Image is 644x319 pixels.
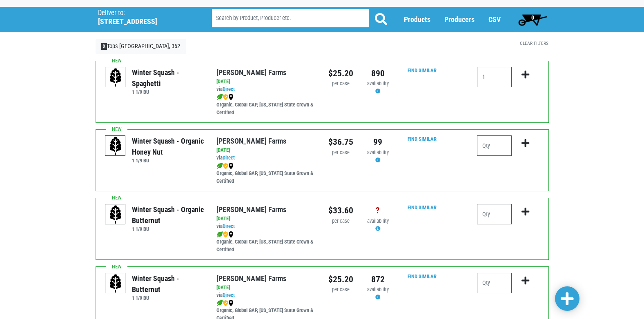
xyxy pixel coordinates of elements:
[216,231,223,238] img: leaf-e5c59151409436ccce96b2ca1b28e03c.png
[216,68,286,77] a: [PERSON_NAME] Farms
[216,93,316,117] div: Organic, Global GAP, [US_STATE] State Grown & Certified
[365,273,390,286] div: 872
[328,286,353,294] div: per case
[132,226,204,232] h6: 1 1/9 BU
[98,7,197,26] span: Tops Nottingham, 362 (620 Nottingham Rd, Syracuse, NY 13210, USA)
[365,67,390,80] div: 890
[132,295,204,301] h6: 1 1/9 BU
[531,14,534,21] span: 0
[520,40,548,46] a: Clear Filters
[328,273,353,286] div: $25.20
[216,274,286,283] a: [PERSON_NAME] Farms
[132,135,204,157] div: Winter Squash - Organic Honey Nut
[216,230,316,254] div: Organic, Global GAP, [US_STATE] State Grown & Certified
[408,273,437,279] a: Find Similar
[488,15,501,24] a: CSV
[216,137,286,145] a: [PERSON_NAME] Farms
[228,163,234,169] img: map_marker-0e94453035b3232a4d21701695807de9.png
[105,67,126,88] img: placeholder-variety-43d6402dacf2d531de610a020419775a.svg
[216,78,316,86] div: [DATE]
[216,162,316,185] div: Organic, Global GAP, [US_STATE] State Grown & Certified
[105,273,126,294] img: placeholder-variety-43d6402dacf2d531de610a020419775a.svg
[477,135,512,156] input: Qty
[101,43,107,50] span: X
[223,300,228,306] img: safety-e55c860ca8c00a9c171001a62a92dabd.png
[132,67,204,89] div: Winter Squash - Spaghetti
[367,286,389,292] span: availability
[216,94,223,100] img: leaf-e5c59151409436ccce96b2ca1b28e03c.png
[105,136,126,156] img: placeholder-variety-43d6402dacf2d531de610a020419775a.svg
[132,273,204,295] div: Winter Squash - Butternut
[228,300,234,306] img: map_marker-0e94453035b3232a4d21701695807de9.png
[408,204,437,210] a: Find Similar
[96,39,186,54] a: XTops [GEOGRAPHIC_DATA], 362
[408,67,437,73] a: Find Similar
[444,15,475,24] a: Producers
[328,217,353,225] div: per case
[132,157,204,164] h6: 1 1/9 BU
[408,136,437,142] a: Find Similar
[404,15,430,24] a: Products
[223,86,235,92] a: Direct
[223,231,228,238] img: safety-e55c860ca8c00a9c171001a62a92dabd.png
[98,9,191,17] p: Deliver to:
[132,204,204,226] div: Winter Squash - Organic Butternut
[477,67,512,87] input: Qty
[216,223,316,230] div: via
[216,215,316,223] div: [DATE]
[365,204,390,217] div: ?
[328,149,353,157] div: per case
[515,11,551,28] a: 0
[216,163,223,169] img: leaf-e5c59151409436ccce96b2ca1b28e03c.png
[223,163,228,169] img: safety-e55c860ca8c00a9c171001a62a92dabd.png
[223,292,235,298] a: Direct
[216,154,316,162] div: via
[328,80,353,88] div: per case
[328,67,353,80] div: $25.20
[367,218,389,224] span: availability
[216,146,316,154] div: [DATE]
[328,204,353,217] div: $33.60
[212,9,369,27] input: Search by Product, Producer etc.
[216,205,286,214] a: [PERSON_NAME] Farms
[477,204,512,224] input: Qty
[477,273,512,293] input: Qty
[132,89,204,95] h6: 1 1/9 BU
[216,292,316,299] div: via
[228,94,234,100] img: map_marker-0e94453035b3232a4d21701695807de9.png
[228,231,234,238] img: map_marker-0e94453035b3232a4d21701695807de9.png
[98,17,191,26] h5: [STREET_ADDRESS]
[365,135,390,148] div: 99
[223,94,228,100] img: safety-e55c860ca8c00a9c171001a62a92dabd.png
[216,300,223,306] img: leaf-e5c59151409436ccce96b2ca1b28e03c.png
[105,204,126,225] img: placeholder-variety-43d6402dacf2d531de610a020419775a.svg
[223,155,235,161] a: Direct
[216,86,316,93] div: via
[367,149,389,155] span: availability
[367,80,389,86] span: availability
[216,284,316,292] div: [DATE]
[223,223,235,229] a: Direct
[328,135,353,148] div: $36.75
